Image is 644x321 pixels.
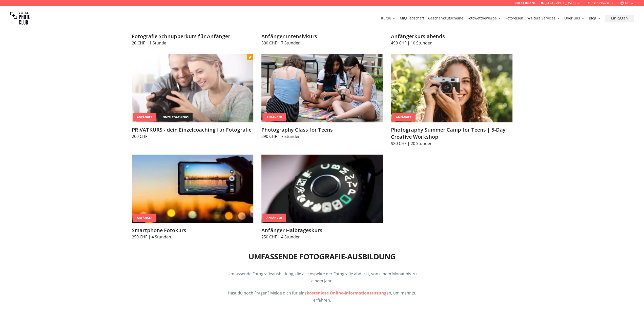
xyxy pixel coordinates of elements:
h3: Anfänger Intensivkurs [261,33,383,40]
p: 390 CHF | 7 Stunden [261,133,383,139]
h3: Photography Summer Camp for Teens | 5-Day Creative Workshop [391,126,512,140]
img: Swiss photo club [10,8,30,28]
p: Umfassende Fotografieausbildung, die alle Aspekte der Fotografie abdeckt, von einem Monat bis zu ... [225,270,419,284]
a: Photography Summer Camp for Teens | 5-Day Creative WorkshopAnfängerPhotography Summer Camp for Te... [391,54,512,146]
a: Anfänger HalbtageskursAnfängerAnfänger Halbtageskurs250 CHF | 4 Stunden [261,155,383,240]
h3: Smartphone Fotokurs [132,227,253,234]
div: Anfänger [133,214,156,222]
button: Über uns [562,15,587,22]
p: 250 CHF | 4 Stunden [261,234,383,240]
p: 390 CHF | 7 Stunden [261,40,383,46]
h2: Umfassende Fotografie-Ausbildung [248,252,396,261]
a: Smartphone FotokursAnfängerSmartphone Fotokurs250 CHF | 4 Stunden [132,155,253,240]
a: Mitgliedschaft [400,16,424,21]
a: Photography Class for TeensAnfängerPhotography Class for Teens390 CHF | 7 Stunden [261,54,383,139]
p: 200 CHF [132,133,253,139]
button: Einloggen [605,15,634,22]
img: PRIVATKURS - dein Einzelcoaching für Fotografie [132,54,253,122]
p: 20 CHF | 1 Stunde [132,40,253,46]
button: Kurse [379,15,398,22]
button: Weitere Services [525,15,562,22]
div: Anfänger [392,113,416,121]
p: 980 CHF | 20 Stunden [391,140,512,146]
p: Hast du noch Fragen? Melde dich für eine an, um mehr zu erfahren. [225,289,419,304]
img: Smartphone Fotokurs [132,155,253,223]
a: Geschenkgutscheine [428,16,463,21]
p: 490 CHF | 10 Stunden [391,40,512,46]
a: Fotoreisen [506,16,523,21]
a: 058 51 00 270 [515,1,535,5]
h3: Photography Class for Teens [261,126,383,133]
a: Kurse [381,16,396,21]
button: Blog [587,15,603,22]
button: Mitgliedschaft [398,15,426,22]
a: PRIVATKURS - dein Einzelcoaching für FotografieAnfängereinzelcoachingsPRIVATKURS - dein Einzelcoa... [132,54,253,139]
h3: Anfängerkurs abends [391,33,512,40]
button: Fotowettbewerbe [465,15,504,22]
a: Über uns [564,16,585,21]
a: kostenlose Online-Informationssitzung [307,290,386,296]
img: Anfänger Halbtageskurs [261,155,383,223]
a: Weitere Services [527,16,560,21]
h3: PRIVATKURS - dein Einzelcoaching für Fotografie [132,126,253,133]
a: Blog [589,16,601,21]
img: Photography Summer Camp for Teens | 5-Day Creative Workshop [391,54,512,122]
button: Fotoreisen [504,15,525,22]
a: Fotowettbewerbe [467,16,502,21]
div: Anfänger [133,113,156,121]
div: Anfänger [262,113,286,121]
h3: Anfänger Halbtageskurs [261,227,383,234]
div: einzelcoachings [158,113,193,121]
img: Photography Class for Teens [261,54,383,122]
h3: Fotografie Schnupperkurs für Anfänger [132,33,253,40]
div: Anfänger [262,214,286,222]
p: 250 CHF | 4 Stunden [132,234,253,240]
button: Geschenkgutscheine [426,15,465,22]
